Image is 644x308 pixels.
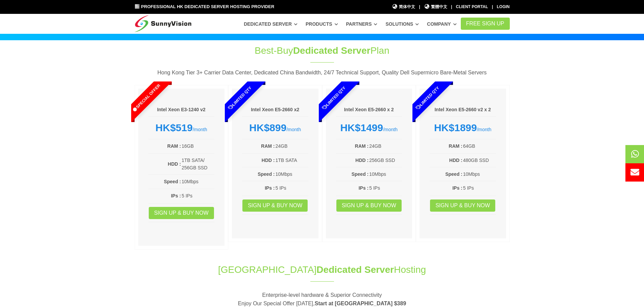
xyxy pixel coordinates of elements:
[164,179,181,184] b: Speed :
[242,106,308,113] h6: Intel Xeon E5-2660 x2
[492,4,493,10] li: |
[352,171,369,177] b: Speed :
[369,184,402,192] td: 5 IPs
[258,171,275,177] b: Speed :
[148,122,215,134] div: /month
[156,122,193,133] strong: HK$519
[171,193,181,198] b: IPs :
[135,263,510,276] h1: [GEOGRAPHIC_DATA] Hosting
[167,143,181,149] b: RAM :
[265,185,275,191] b: IPs :
[336,106,402,113] h6: Intel Xeon E5-2660 x 2
[249,122,286,133] strong: HK$899
[242,122,308,134] div: /month
[262,158,275,163] b: HDD :
[340,122,383,133] strong: HK$1499
[315,301,406,306] strong: Start at [GEOGRAPHIC_DATA] $389
[244,18,297,30] a: Dedicated Server
[148,106,215,113] h6: Intel Xeon E3-1240 v2
[449,158,462,163] b: HDD :
[463,184,496,192] td: 5 IPs
[181,177,214,186] td: 10Mbps
[261,143,275,149] b: RAM :
[346,18,378,30] a: Partners
[392,4,415,10] a: 简体中文
[452,185,462,191] b: IPs :
[430,106,496,113] h6: Intel Xeon E5-2660 v2 x 2
[463,142,496,150] td: 64GB
[293,45,371,56] span: Dedicated Server
[210,44,435,57] h1: Best-Buy Plan
[275,170,308,178] td: 10Mbps
[355,143,368,149] b: RAM :
[385,18,419,30] a: Solutions
[135,68,510,77] p: Hong Kong Tier 3+ Carrier Data Center, Dedicated China Bandwidth, 24/7 Technical Support, Quality...
[275,156,308,164] td: 1TB SATA
[434,122,477,133] strong: HK$1899
[168,161,181,167] b: HDD :
[419,4,420,10] li: |
[497,4,510,9] a: Login
[135,291,510,308] p: Enterprise-level hardware & Superior Connectivity Enjoy Our Special Offer [DATE],
[305,70,362,126] span: Limited Qty
[118,70,174,126] span: Special Offer
[306,18,338,30] a: Products
[149,207,214,219] a: Sign up & Buy Now
[463,156,496,164] td: 480GB SSD
[336,199,402,212] a: Sign up & Buy Now
[181,192,214,200] td: 5 IPs
[430,122,496,134] div: /month
[141,4,274,9] span: Professional HK Dedicated Server Hosting Provider
[316,264,394,275] span: Dedicated Server
[359,185,369,191] b: IPs :
[456,4,488,9] a: Client Portal
[275,142,308,150] td: 24GB
[212,70,268,126] span: Limited Qty
[427,18,457,30] a: Company
[461,18,510,30] a: FREE Sign Up
[355,158,368,163] b: HDD :
[449,143,462,149] b: RAM :
[369,156,402,164] td: 256GB SSD
[463,170,496,178] td: 10Mbps
[451,4,452,10] li: |
[181,156,214,172] td: 1TB SATA/ 256GB SSD
[445,171,462,177] b: Speed :
[430,199,495,212] a: Sign up & Buy Now
[181,142,214,150] td: 16GB
[369,170,402,178] td: 10Mbps
[242,199,308,212] a: Sign up & Buy Now
[275,184,308,192] td: 5 IPs
[424,4,447,10] a: 繁體中文
[369,142,402,150] td: 24GB
[336,122,402,134] div: /month
[399,70,456,126] span: Limited Qty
